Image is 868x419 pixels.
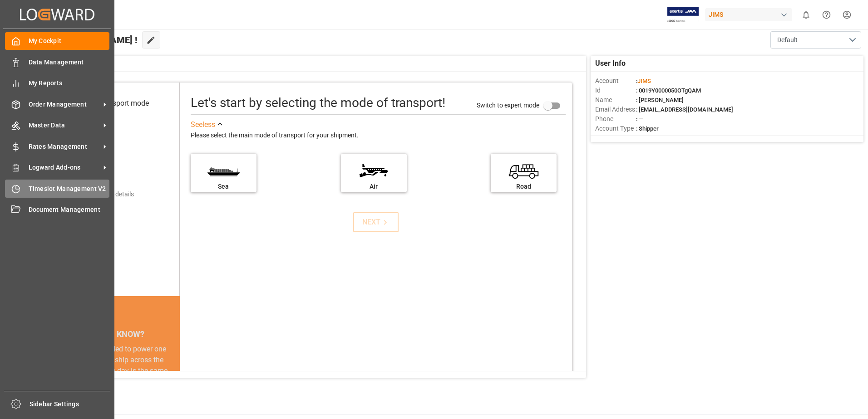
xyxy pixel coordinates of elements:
div: NEXT [362,217,390,228]
span: Default [777,35,798,45]
span: Order Management [29,100,100,109]
span: Name [595,95,636,105]
button: NEXT [353,212,399,232]
span: Account [595,76,636,86]
div: Road [495,182,552,191]
span: Account Type [595,124,636,133]
span: Id [595,86,636,95]
span: My Reports [29,78,110,88]
a: Timeslot Management V2 [5,180,109,197]
button: Help Center [816,5,837,25]
span: Email Address [595,105,636,114]
span: My Cockpit [29,36,110,46]
img: Exertis%20JAM%20-%20Email%20Logo.jpg_1722504956.jpg [667,7,699,23]
div: Let's start by selecting the mode of transport! [191,93,445,112]
span: Phone [595,114,636,124]
span: : — [636,116,643,122]
span: Sidebar Settings [30,400,111,409]
button: open menu [770,31,861,49]
div: Add shipping details [77,190,134,199]
span: JIMS [637,78,651,84]
span: Rates Management [29,142,100,151]
span: Data Management [29,58,110,67]
div: See less [191,119,215,130]
span: Switch to expert mode [477,101,539,108]
a: Data Management [5,53,109,71]
span: User Info [595,58,626,69]
span: Hello [PERSON_NAME] ! [38,31,138,49]
span: : 0019Y0000050OTgQAM [636,87,701,94]
span: Master Data [29,121,100,130]
span: Timeslot Management V2 [29,184,110,194]
a: My Cockpit [5,32,109,50]
span: : [EMAIL_ADDRESS][DOMAIN_NAME] [636,106,733,113]
div: Please select the main mode of transport for your shipment. [191,130,566,141]
span: : Shipper [636,125,659,132]
div: JIMS [705,8,792,21]
button: JIMS [705,6,796,23]
span: Document Management [29,205,110,214]
button: show 0 new notifications [796,5,816,25]
div: Sea [195,182,252,191]
span: : [636,78,651,84]
div: Air [345,182,402,191]
span: : [PERSON_NAME] [636,97,684,103]
span: Logward Add-ons [29,163,100,172]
